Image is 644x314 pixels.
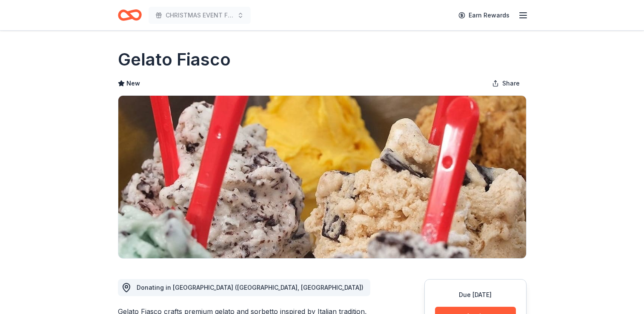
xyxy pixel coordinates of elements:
button: Share [485,75,527,92]
span: Share [502,78,520,88]
span: CHRISTMAS EVENT FOR CHILDREN [166,10,234,20]
img: Image for Gelato Fiasco [118,96,526,258]
span: New [126,78,140,88]
div: Due [DATE] [435,290,516,300]
a: Home [118,5,142,25]
a: Earn Rewards [453,8,515,23]
span: Donating in [GEOGRAPHIC_DATA] ([GEOGRAPHIC_DATA], [GEOGRAPHIC_DATA]) [137,284,364,291]
h1: Gelato Fiasco [118,48,231,71]
button: CHRISTMAS EVENT FOR CHILDREN [149,7,251,24]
